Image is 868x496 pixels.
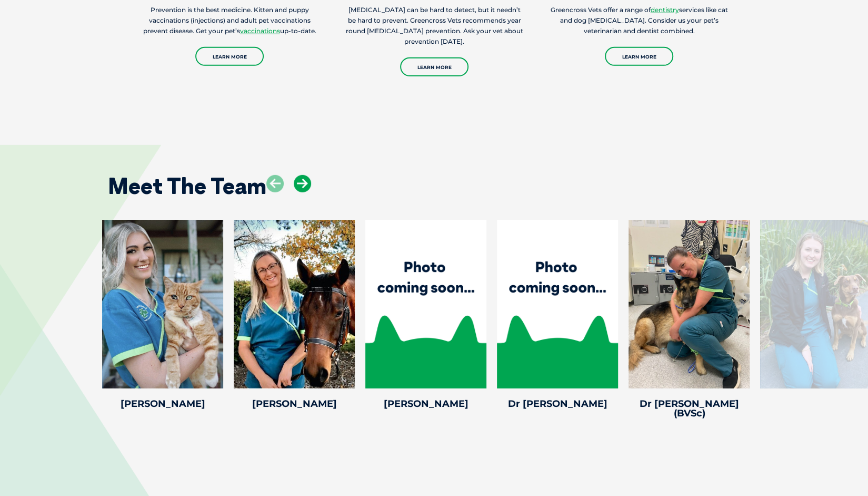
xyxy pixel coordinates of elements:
h4: [PERSON_NAME] [365,399,486,409]
a: dentistry [651,6,679,14]
p: Greencross Vets offer a range of services like cat and dog [MEDICAL_DATA]. Consider us your pet’s... [549,5,730,36]
h2: Meet The Team [108,175,266,197]
a: Learn More [605,47,673,66]
h4: [PERSON_NAME] [234,399,355,409]
p: [MEDICAL_DATA] can be hard to detect, but it needn’t be hard to prevent. Greencross Vets recommen... [344,5,525,47]
h4: Dr [PERSON_NAME] (BVSc) [628,399,750,418]
a: vaccinations [240,27,280,35]
h4: Dr [PERSON_NAME] [497,399,618,409]
h4: [PERSON_NAME] [102,399,223,409]
a: Learn More [400,57,468,76]
p: Prevention is the best medicine. Kitten and puppy vaccinations (injections) and adult pet vaccina... [139,5,320,36]
a: Learn More [195,47,264,66]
